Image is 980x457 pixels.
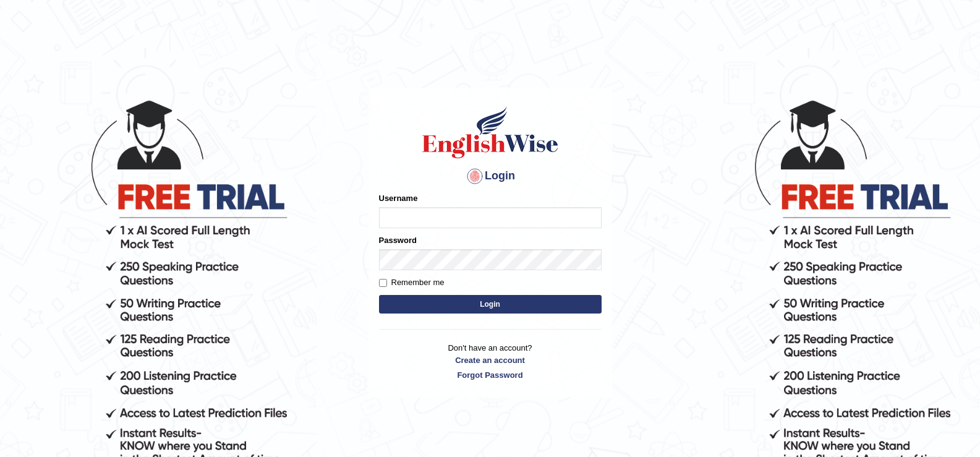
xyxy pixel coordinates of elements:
p: Don't have an account? [379,342,602,380]
label: Remember me [379,276,445,289]
button: Login [379,295,602,314]
img: Logo of English Wise sign in for intelligent practice with AI [420,105,561,160]
label: Username [379,192,418,204]
input: Remember me [379,279,387,287]
a: Forgot Password [379,369,602,381]
label: Password [379,234,417,246]
a: Create an account [379,354,602,366]
h4: Login [379,166,602,186]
